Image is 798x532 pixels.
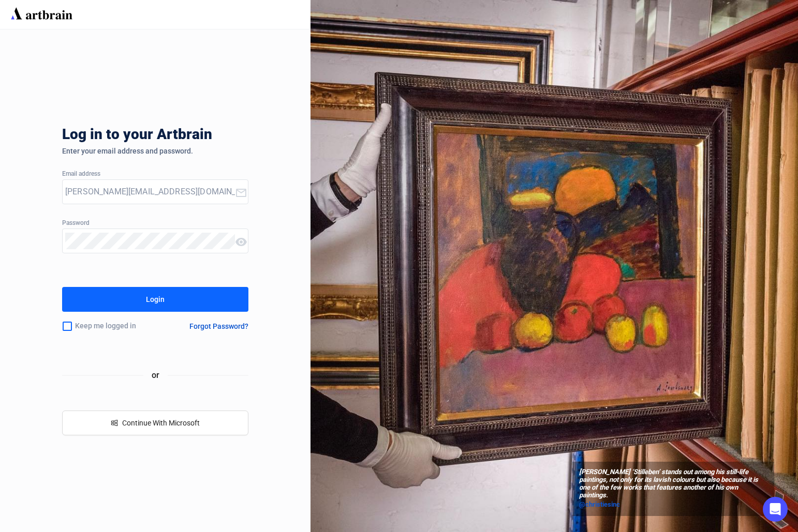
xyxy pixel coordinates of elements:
[62,287,248,312] button: Login
[579,499,767,510] a: @christiesinc
[143,369,168,382] span: or
[189,322,248,330] div: Forgot Password?
[146,291,165,308] div: Login
[111,419,118,427] span: windows
[62,315,165,337] div: Keep me logged in
[62,220,248,227] div: Password
[579,468,767,499] span: [PERSON_NAME] ‘Stilleben’ stands out among his still-life paintings, not only for its lavish colo...
[122,419,200,427] span: Continue With Microsoft
[62,126,373,147] div: Log in to your Artbrain
[62,411,248,435] button: windowsContinue With Microsoft
[65,184,235,200] input: Your Email
[62,171,248,178] div: Email address
[62,147,248,155] div: Enter your email address and password.
[763,497,788,522] div: Open Intercom Messenger
[579,500,620,508] span: @christiesinc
